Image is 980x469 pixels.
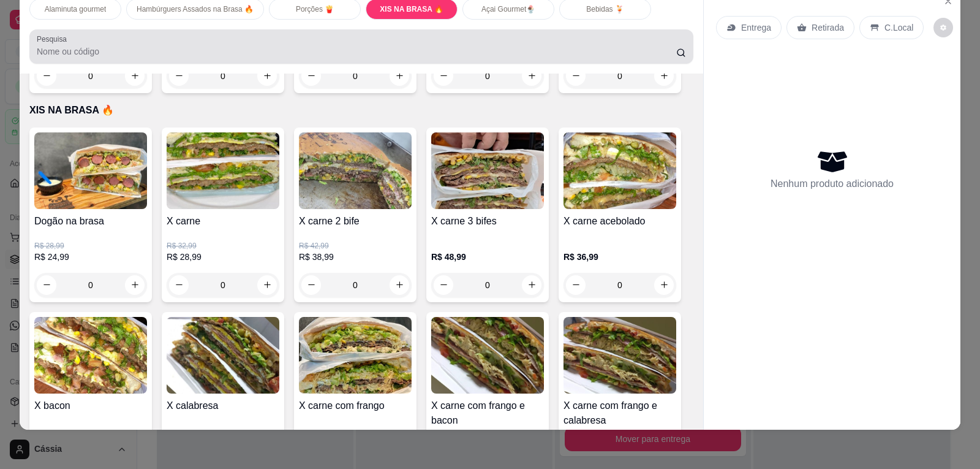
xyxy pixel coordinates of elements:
[522,66,541,86] button: increase-product-quantity
[431,398,544,428] h4: X carne com frango e bacon
[380,4,443,14] p: XIS NA BRASA 🔥
[299,398,412,413] h4: X carne com frango
[137,4,254,14] p: Hambúrguers Assados na Brasa 🔥
[481,4,535,14] p: Açai Gourmet🍨
[167,251,279,263] p: R$ 28,99
[563,398,676,428] h4: X carne com frango e calabresa
[741,21,771,34] p: Entrega
[933,18,953,37] button: decrease-product-quantity
[431,132,544,209] img: product-image
[299,241,412,251] p: R$ 42,99
[563,214,676,229] h4: X carne acebolado
[34,251,147,263] p: R$ 24,99
[390,66,409,86] button: increase-product-quantity
[884,21,913,34] p: C.Local
[34,398,147,413] h4: X bacon
[299,132,412,209] img: product-image
[169,66,189,86] button: decrease-product-quantity
[29,103,693,118] p: XIS NA BRASA 🔥
[167,214,279,229] h4: X carne
[34,214,147,229] h4: Dogão na brasa
[45,4,107,14] p: Alaminuta gourmet
[299,251,412,263] p: R$ 38,99
[812,21,844,34] p: Retirada
[563,317,676,394] img: product-image
[167,398,279,413] h4: X calabresa
[296,4,334,14] p: Porções 🍟
[586,4,624,14] p: Bebidas 🍹
[299,317,412,394] img: product-image
[167,132,279,209] img: product-image
[434,66,453,86] button: decrease-product-quantity
[167,317,279,394] img: product-image
[34,132,147,209] img: product-image
[563,251,676,263] p: R$ 36,99
[37,45,676,58] input: Pesquisa
[771,177,894,191] p: Nenhum produto adicionado
[301,66,321,86] button: decrease-product-quantity
[257,66,277,86] button: increase-product-quantity
[566,66,586,86] button: decrease-product-quantity
[431,251,544,263] p: R$ 48,99
[34,317,147,394] img: product-image
[167,241,279,251] p: R$ 32,99
[37,34,71,44] label: Pesquisa
[299,214,412,229] h4: X carne 2 bife
[654,66,674,86] button: increase-product-quantity
[34,241,147,251] p: R$ 28,99
[431,214,544,229] h4: X carne 3 bifes
[563,132,676,209] img: product-image
[431,317,544,394] img: product-image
